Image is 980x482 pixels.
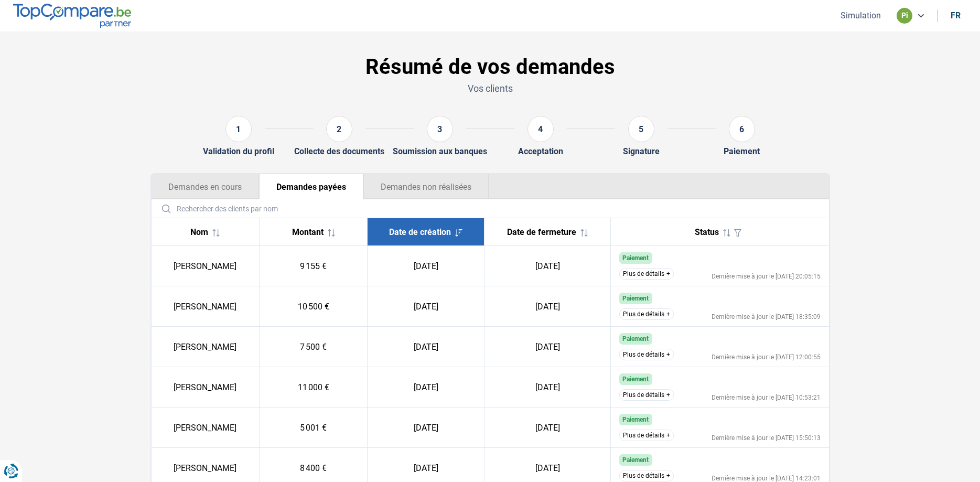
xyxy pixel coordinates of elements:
button: Plus de détails [619,268,674,280]
td: 9 155 € [260,246,368,286]
td: [PERSON_NAME] [152,367,260,408]
span: Paiement [622,456,649,464]
td: [DATE] [368,246,484,286]
h1: Résumé de vos demandes [150,55,830,80]
td: [PERSON_NAME] [152,327,260,367]
button: Simulation [837,10,884,21]
div: 3 [427,116,453,142]
div: Dernière mise à jour le [DATE] 15:50:13 [712,435,821,441]
div: Signature [623,146,660,156]
div: 2 [326,116,352,142]
button: Plus de détails [619,389,674,401]
div: Dernière mise à jour le [DATE] 18:35:09 [712,314,821,320]
div: Soumission aux banques [393,146,487,156]
button: Plus de détails [619,349,674,360]
img: TopCompare.be [13,4,131,27]
div: Validation du profil [203,146,274,156]
td: [DATE] [484,367,611,408]
div: fr [951,10,961,20]
td: [DATE] [484,286,611,327]
div: 1 [225,116,252,142]
td: 5 001 € [260,408,368,448]
button: Plus de détails [619,308,674,320]
div: pi [897,8,912,24]
span: Nom [190,227,208,237]
td: 7 500 € [260,327,368,367]
td: 11 000 € [260,367,368,408]
div: Dernière mise à jour le [DATE] 12:00:55 [712,354,821,360]
td: 10 500 € [260,286,368,327]
td: [PERSON_NAME] [152,246,260,286]
span: Paiement [622,254,649,262]
td: [DATE] [368,286,484,327]
div: Paiement [724,146,760,156]
td: [DATE] [484,327,611,367]
span: Montant [292,227,324,237]
td: [PERSON_NAME] [152,408,260,448]
button: Demandes en cours [152,174,259,199]
button: Plus de détails [619,430,674,441]
div: Dernière mise à jour le [DATE] 20:05:15 [712,273,821,280]
td: [DATE] [368,367,484,408]
span: Paiement [622,335,649,342]
td: [PERSON_NAME] [152,286,260,327]
div: Acceptation [518,146,563,156]
input: Rechercher des clients par nom [156,199,825,218]
td: [DATE] [484,408,611,448]
span: Paiement [622,295,649,302]
div: 6 [729,116,755,142]
td: [DATE] [368,327,484,367]
p: Vos clients [150,82,830,95]
div: Collecte des documents [294,146,384,156]
span: Status [695,227,719,237]
td: [DATE] [368,408,484,448]
div: 4 [527,116,554,142]
button: Plus de détails [619,470,674,481]
span: Paiement [622,416,649,423]
span: Date de fermeture [507,227,576,237]
span: Date de création [389,227,451,237]
td: [DATE] [484,246,611,286]
div: 5 [628,116,654,142]
div: Dernière mise à jour le [DATE] 14:23:01 [712,475,821,481]
div: Dernière mise à jour le [DATE] 10:53:21 [712,394,821,401]
button: Demandes payées [259,174,363,199]
button: Demandes non réalisées [363,174,489,199]
span: Paiement [622,376,649,383]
